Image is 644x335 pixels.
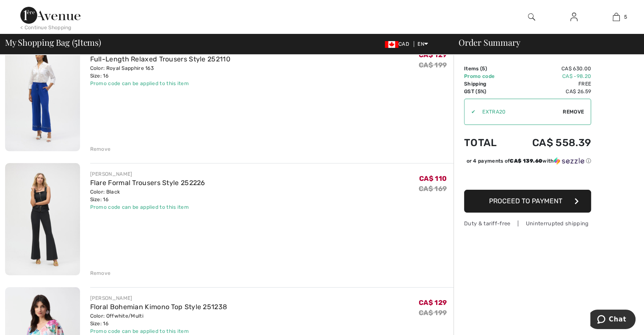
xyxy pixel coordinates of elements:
[509,88,591,95] td: CA$ 26.59
[509,80,591,88] td: Free
[528,12,535,22] img: search the website
[90,64,230,80] div: Color: Royal Sapphire 163 Size: 16
[385,41,412,47] span: CAD
[464,190,591,213] button: Proceed to Payment
[74,36,77,47] span: 5
[464,219,591,227] div: Duty & tariff-free | Uninterrupted shipping
[419,185,447,193] s: CA$ 169
[5,38,101,47] span: My Shopping Bag ( Items)
[509,128,591,157] td: CA$ 558.39
[464,65,509,72] td: Items ( )
[509,65,591,72] td: CA$ 630.00
[90,179,205,187] a: Flare Formal Trousers Style 252226
[419,309,447,317] s: CA$ 199
[464,108,475,116] div: ✔
[570,12,578,22] img: My Info
[5,163,80,275] img: Flare Formal Trousers Style 252226
[595,12,637,22] a: 5
[90,312,227,327] div: Color: Offwhite/Multi Size: 16
[419,174,447,183] span: CA$ 110
[419,61,447,69] s: CA$ 199
[590,310,636,331] iframe: Opens a widget where you can chat to one of our agents
[419,299,447,307] span: CA$ 129
[464,168,591,187] iframe: PayPal-paypal
[509,72,591,80] td: CA$ -98.20
[466,157,591,165] div: or 4 payments of with
[419,51,447,59] span: CA$ 129
[464,72,509,80] td: Promo code
[90,269,111,277] div: Remove
[464,88,509,95] td: GST (5%)
[417,41,428,47] span: EN
[90,145,111,153] div: Remove
[90,55,230,63] a: Full-Length Relaxed Trousers Style 252110
[482,66,485,72] span: 5
[613,12,620,22] img: My Bag
[20,7,80,24] img: 1ère Avenue
[90,80,230,87] div: Promo code can be applied to this item
[475,99,563,125] input: Promo code
[554,157,584,165] img: Sezzle
[20,24,72,31] div: < Continue Shopping
[5,39,80,151] img: Full-Length Relaxed Trousers Style 252110
[385,41,398,48] img: Canadian Dollar
[510,158,542,164] span: CA$ 139.60
[464,157,591,168] div: or 4 payments ofCA$ 139.60withSezzle Click to learn more about Sezzle
[624,13,627,21] span: 5
[90,203,205,211] div: Promo code can be applied to this item
[90,327,227,335] div: Promo code can be applied to this item
[464,80,509,88] td: Shipping
[90,303,227,311] a: Floral Bohemian Kimono Top Style 251238
[489,197,562,205] span: Proceed to Payment
[90,294,227,302] div: [PERSON_NAME]
[90,170,205,178] div: [PERSON_NAME]
[464,128,509,157] td: Total
[563,108,584,116] span: Remove
[448,38,639,47] div: Order Summary
[564,12,584,22] a: Sign In
[90,188,205,203] div: Color: Black Size: 16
